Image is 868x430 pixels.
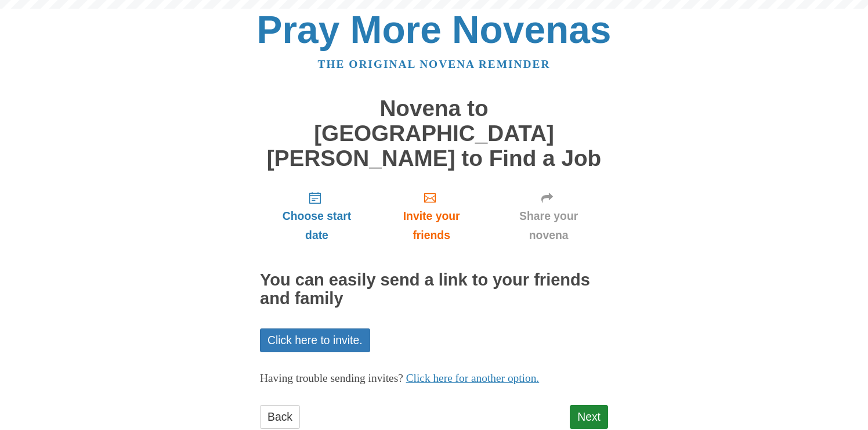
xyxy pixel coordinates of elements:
a: Choose start date [260,182,374,251]
a: The original novena reminder [318,58,551,70]
span: Share your novena [501,207,596,245]
a: Next [570,405,608,429]
a: Click here for another option. [406,372,540,384]
span: Invite your friends [385,207,478,245]
a: Share your novena [489,182,608,251]
span: Choose start date [272,207,362,245]
a: Click here to invite. [260,328,370,352]
a: Back [260,405,300,429]
a: Pray More Novenas [257,8,612,51]
h1: Novena to [GEOGRAPHIC_DATA][PERSON_NAME] to Find a Job [260,96,608,171]
span: Having trouble sending invites? [260,372,403,384]
a: Invite your friends [374,182,489,251]
h2: You can easily send a link to your friends and family [260,271,608,308]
